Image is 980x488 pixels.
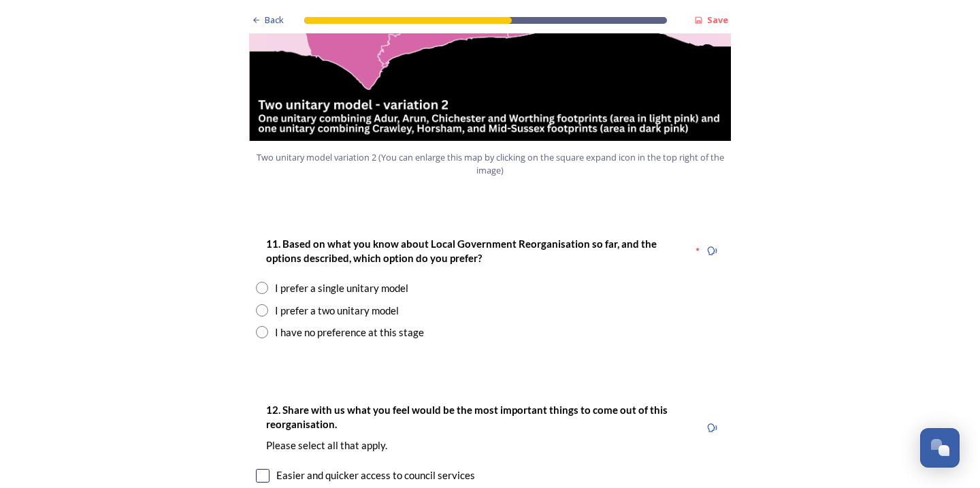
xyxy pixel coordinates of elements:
[266,438,689,453] p: Please select all that apply.
[275,303,399,319] div: I prefer a two unitary model
[266,404,670,430] strong: 12. Share with us what you feel would be the most important things to come out of this reorganisa...
[265,14,284,27] span: Back
[255,151,725,177] span: Two unitary model variation 2 (You can enlarge this map by clicking on the square expand icon in ...
[276,468,475,483] div: Easier and quicker access to council services
[920,428,960,468] button: Open Chat
[707,14,728,26] strong: Save
[275,280,408,296] div: I prefer a single unitary model
[275,325,424,340] div: I have no preference at this stage
[266,238,659,264] strong: 11. Based on what you know about Local Government Reorganisation so far, and the options describe...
